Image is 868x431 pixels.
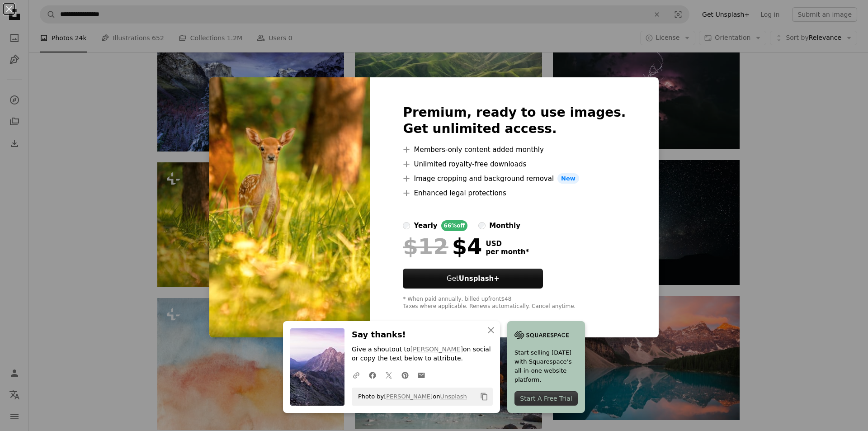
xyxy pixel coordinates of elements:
[413,366,429,384] a: Share over email
[397,366,413,384] a: Share on Pinterest
[441,220,468,231] div: 66% off
[489,220,520,231] div: monthly
[514,348,578,384] span: Start selling [DATE] with Squarespace’s all-in-one website platform.
[403,188,626,199] li: Enhanced legal protections
[478,222,486,229] input: monthly
[403,296,626,310] div: * When paid annually, billed upfront $48 Taxes where applicable. Renews automatically. Cancel any...
[414,220,437,231] div: yearly
[352,328,493,341] h3: Say thanks!
[557,173,579,184] span: New
[381,366,397,384] a: Share on Twitter
[514,391,578,406] div: Start A Free Trial
[354,389,467,404] span: Photo by on
[403,222,410,229] input: yearly66%off
[403,159,626,170] li: Unlimited royalty-free downloads
[403,144,626,155] li: Members-only content added monthly
[403,235,448,258] span: $12
[209,77,370,338] img: premium_photo-1675847898334-5dcaffb65772
[403,173,626,184] li: Image cropping and background removal
[410,346,463,353] a: [PERSON_NAME]
[440,393,467,400] a: Unsplash
[403,104,626,137] h2: Premium, ready to use images. Get unlimited access.
[403,235,482,258] div: $4
[403,269,543,289] button: GetUnsplash+
[459,275,500,283] strong: Unsplash+
[352,345,493,363] p: Give a shoutout to on social or copy the text below to attribute.
[486,248,529,256] span: per month *
[476,389,492,404] button: Copy to clipboard
[514,328,569,342] img: file-1705255347840-230a6ab5bca9image
[384,393,433,400] a: [PERSON_NAME]
[486,240,529,248] span: USD
[364,366,381,384] a: Share on Facebook
[507,321,585,413] a: Start selling [DATE] with Squarespace’s all-in-one website platform.Start A Free Trial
